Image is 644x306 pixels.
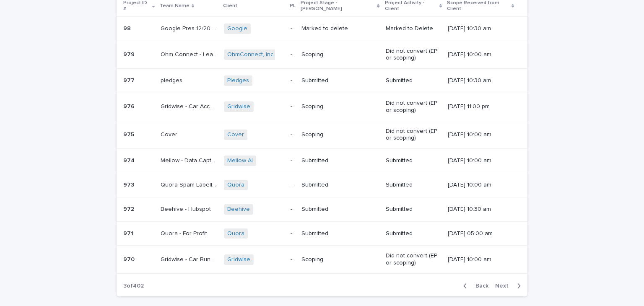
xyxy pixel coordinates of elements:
a: Pledges [227,77,249,84]
p: 3 of 402 [117,276,151,296]
a: Quora [227,230,244,237]
p: [DATE] 05:00 am [448,230,508,237]
p: Scoping [301,103,361,110]
p: - [291,77,295,84]
p: [DATE] 10:30 am [448,25,508,32]
p: Submitted [301,206,361,213]
p: [DATE] 10:00 am [448,51,508,58]
p: PL [290,1,296,10]
p: [DATE] 10:00 am [448,131,508,138]
p: Submitted [301,182,361,189]
p: Submitted [301,77,361,84]
p: - [291,131,295,138]
p: 974 [123,156,136,164]
tr: 977977 pledgespledges Pledges -SubmittedSubmitted[DATE] 10:30 am [117,69,527,93]
button: Back [457,282,492,290]
span: Next [495,283,514,289]
tr: 979979 Ohm Connect - LeadGen ProjectOhm Connect - LeadGen Project OhmConnect, Inc. -ScopingDid no... [117,41,527,69]
p: Did not convert (EP or scoping) [386,48,441,62]
p: [DATE] 10:30 am [448,77,508,84]
a: Gridwise [227,103,250,110]
tr: 9898 Google Pres 12/20 TempGoogle Pres 12/20 Temp Google -Marked to deleteMarked to Delete[DATE] ... [117,16,527,41]
tr: 976976 Gridwise - Car AccessoriesGridwise - Car Accessories Gridwise -ScopingDid not convert (EP ... [117,93,527,121]
p: Submitted [386,182,441,189]
p: Did not convert (EP or scoping) [386,128,441,142]
p: Marked to delete [301,25,361,32]
tr: 974974 Mellow - Data CaptureMellow - Data Capture Mellow AI -SubmittedSubmitted[DATE] 10:00 am [117,149,527,173]
p: pledges [161,75,184,84]
p: Cover [161,130,179,138]
p: Scoping [301,131,361,138]
p: Marked to Delete [386,25,441,32]
p: Client [223,1,237,10]
p: Beehive - Hubspot [161,204,213,213]
p: - [291,206,295,213]
p: [DATE] 10:00 am [448,157,508,164]
p: 970 [123,254,136,263]
p: Team Name [160,1,190,10]
p: Submitted [301,230,361,237]
p: - [291,256,295,263]
p: [DATE] 11:00 pm [448,103,508,110]
p: 976 [123,101,136,110]
p: Mellow - Data Capture [161,156,219,164]
tr: 972972 Beehive - HubspotBeehive - Hubspot Beehive -SubmittedSubmitted[DATE] 10:30 am [117,197,527,221]
p: - [291,51,295,58]
p: Scoping [301,51,361,58]
p: Submitted [386,230,441,237]
p: Gridwise - Car Accessories [161,101,219,110]
tr: 970970 Gridwise - Car Bundling DCGridwise - Car Bundling DC Gridwise -ScopingDid not convert (EP ... [117,246,527,274]
tr: 975975 CoverCover Cover -ScopingDid not convert (EP or scoping)[DATE] 10:00 am [117,121,527,149]
p: - [291,25,295,32]
p: 971 [123,228,135,237]
p: [DATE] 10:00 am [448,182,508,189]
p: Google Pres 12/20 Temp [161,23,219,32]
p: Ohm Connect - LeadGen Project [161,49,219,58]
p: Did not convert (EP or scoping) [386,252,441,267]
a: Quora [227,182,244,189]
p: 977 [123,75,136,84]
p: 972 [123,204,136,213]
p: Submitted [386,206,441,213]
p: Gridwise - Car Bundling DC [161,254,219,263]
p: - [291,157,295,164]
span: Back [470,283,488,289]
p: Did not convert (EP or scoping) [386,100,441,114]
p: Quora - For Profit [161,228,209,237]
p: - [291,103,295,110]
tr: 973973 Quora Spam LabellingQuora Spam Labelling Quora -SubmittedSubmitted[DATE] 10:00 am [117,173,527,197]
a: Cover [227,131,244,138]
p: 975 [123,130,136,138]
a: Mellow AI [227,157,253,164]
button: Next [492,282,527,290]
p: [DATE] 10:30 am [448,206,508,213]
p: Submitted [301,157,361,164]
a: OhmConnect, Inc. [227,51,275,58]
p: Scoping [301,256,361,263]
tr: 971971 Quora - For ProfitQuora - For Profit Quora -SubmittedSubmitted[DATE] 05:00 am [117,221,527,246]
a: Google [227,25,247,32]
p: - [291,182,295,189]
p: - [291,230,295,237]
p: Submitted [386,77,441,84]
p: 979 [123,49,136,58]
p: 973 [123,180,136,189]
a: Gridwise [227,256,250,263]
p: [DATE] 10:00 am [448,256,508,263]
p: 98 [123,23,132,32]
p: Submitted [386,157,441,164]
a: Beehive [227,206,250,213]
p: Quora Spam Labelling [161,180,219,189]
